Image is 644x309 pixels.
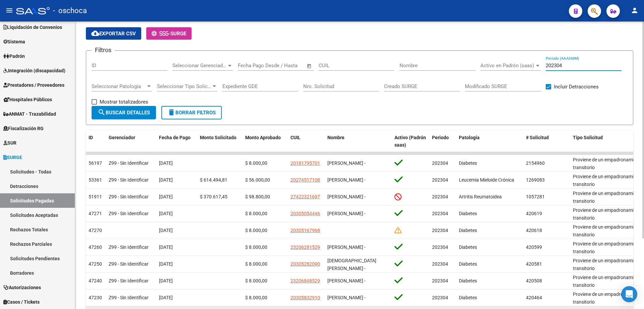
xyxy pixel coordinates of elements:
[245,211,267,216] span: $ 8.000,00
[288,130,325,153] datatable-header-cell: CUIL
[621,286,637,302] div: Open Intercom Messenger
[456,130,523,153] datatable-header-cell: Patología
[432,228,448,233] span: 202304
[526,194,545,199] span: 1057281
[89,211,102,216] span: 47271
[290,160,320,166] span: 20181795701
[89,135,93,140] span: ID
[3,24,62,31] span: Liquidación de Convenios
[290,228,320,233] span: 20305167968
[243,130,288,153] datatable-header-cell: Monto Aprobado
[109,135,135,140] span: Gerenciador
[161,106,222,119] button: Borrar Filtros
[109,160,149,166] span: Z99 - Sin Identificar
[432,261,448,267] span: 202304
[159,194,173,199] span: [DATE]
[159,261,173,267] span: [DATE]
[92,45,115,55] h3: Filtros
[3,139,16,147] span: SUR
[290,211,320,216] span: 20305054446
[109,194,149,199] span: Z99 - Sin Identificar
[109,211,149,216] span: Z99 - Sin Identificar
[91,29,99,37] mat-icon: cloud_download
[327,295,366,300] span: [PERSON_NAME] -
[429,130,456,153] datatable-header-cell: Periodo
[327,177,366,183] span: [PERSON_NAME] -
[200,194,227,199] span: $ 370.617,45
[157,83,211,89] span: Seleccionar Tipo Solicitud
[86,130,106,153] datatable-header-cell: ID
[459,228,477,233] span: Diabetes
[3,298,40,306] span: Casos / Tickets
[266,63,298,69] input: End date
[3,110,56,118] span: ANMAT - Trazabilidad
[245,194,270,199] span: $ 98.800,00
[109,244,149,250] span: Z99 - Sin Identificar
[245,160,267,166] span: $ 8.000,00
[327,244,366,250] span: [PERSON_NAME] -
[3,96,52,103] span: Hospitales Públicos
[200,135,236,140] span: Monto Solicitado
[5,6,13,14] mat-icon: menu
[459,244,477,250] span: Diabetes
[159,244,173,250] span: [DATE]
[106,130,156,153] datatable-header-cell: Gerenciador
[432,244,448,250] span: 202304
[89,160,102,166] span: 56197
[197,130,243,153] datatable-header-cell: Monto Solicitado
[200,177,227,183] span: $ 614.494,81
[245,228,267,233] span: $ 8.000,00
[459,177,514,183] span: Leucemia Mieloide Crónica
[86,27,141,40] button: Exportar CSV
[159,211,173,216] span: [DATE]
[172,63,227,69] span: Seleccionar Gerenciador
[245,278,267,283] span: $ 8.000,00
[245,261,267,267] span: $ 8.000,00
[290,177,320,183] span: 20274517108
[290,295,320,300] span: 20305832910
[526,278,542,283] span: 420508
[432,160,448,166] span: 202304
[327,258,376,271] span: [DEMOGRAPHIC_DATA] [PERSON_NAME] -
[432,177,448,183] span: 202304
[91,31,136,37] span: Exportar CSV
[631,6,639,14] mat-icon: person
[290,135,301,140] span: CUIL
[526,228,542,233] span: 420618
[167,108,175,116] mat-icon: delete
[159,228,173,233] span: [DATE]
[245,135,281,140] span: Monto Aprobado
[159,295,173,300] span: [DATE]
[394,135,426,148] span: Activo (Padrón saas)
[459,160,477,166] span: Diabetes
[327,211,366,216] span: [PERSON_NAME] -
[109,261,149,267] span: Z99 - Sin Identificar
[526,160,545,166] span: 2154960
[459,135,480,140] span: Patología
[432,135,449,140] span: Periodo
[327,135,344,140] span: Nombre
[3,125,44,132] span: Fiscalización RG
[159,177,173,183] span: [DATE]
[146,27,192,40] button: -SURGE
[3,284,41,291] span: Autorizaciones
[432,211,448,216] span: 202304
[290,261,320,267] span: 20305282090
[89,177,102,183] span: 53361
[109,295,149,300] span: Z99 - Sin Identificar
[245,295,267,300] span: $ 8.000,00
[3,52,25,60] span: Padrón
[306,62,313,70] button: Open calendar
[167,110,216,116] span: Borrar Filtros
[238,63,260,69] input: Start date
[109,278,149,283] span: Z99 - Sin Identificar
[89,228,102,233] span: 47270
[3,154,22,161] span: SURGE
[392,130,429,153] datatable-header-cell: Activo (Padrón saas)
[290,278,320,283] span: 23206848529
[459,278,477,283] span: Diabetes
[3,81,64,89] span: Prestadores / Proveedores
[480,63,535,69] span: Activo en Padrón (saas)
[526,244,542,250] span: 420599
[523,130,570,153] datatable-header-cell: # Solicitud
